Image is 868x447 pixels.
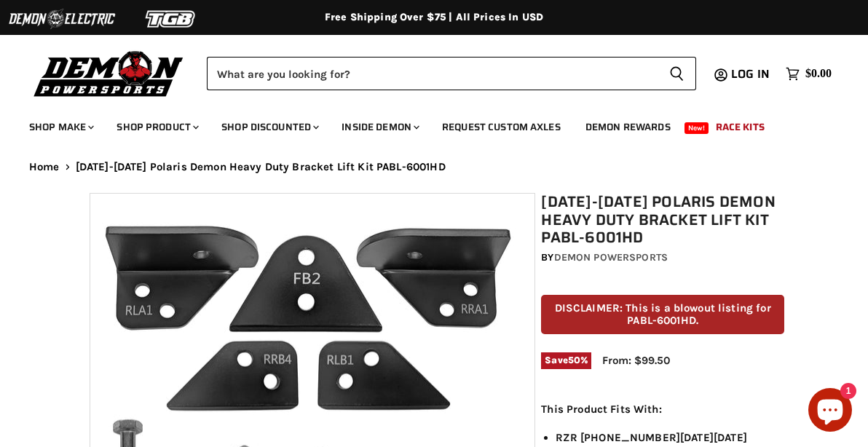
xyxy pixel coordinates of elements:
[210,112,328,142] a: Shop Discounted
[541,352,591,368] span: Save %
[207,57,696,90] form: Product
[29,47,189,99] img: Demon Powersports
[7,5,117,33] img: Demon Electric Logo 2
[554,251,668,264] a: Demon Powersports
[331,112,428,142] a: Inside Demon
[684,122,709,134] span: New!
[541,193,784,247] h1: [DATE]-[DATE] Polaris Demon Heavy Duty Bracket Lift Kit PABL-6001HD
[575,112,682,142] a: Demon Rewards
[705,112,776,142] a: Race Kits
[804,388,856,435] inbox-online-store-chat: Shopify online store chat
[106,112,208,142] a: Shop Product
[778,63,839,84] a: $0.00
[725,68,778,81] a: Log in
[431,112,572,142] a: Request Custom Axles
[541,400,784,418] p: This Product Fits With:
[76,161,446,173] span: [DATE]-[DATE] Polaris Demon Heavy Duty Bracket Lift Kit PABL-6001HD
[29,161,60,173] a: Home
[658,57,696,90] button: Search
[18,112,103,142] a: Shop Make
[207,57,658,90] input: Search
[602,354,670,367] span: From: $99.50
[18,106,828,142] ul: Main menu
[541,295,784,335] p: DISCLAIMER: This is a blowout listing for PABL-6001HD.
[117,5,226,33] img: TGB Logo 2
[805,67,832,81] span: $0.00
[556,429,784,446] li: RZR [PHONE_NUMBER][DATE][DATE]
[731,65,770,83] span: Log in
[541,250,784,266] div: by
[568,355,580,365] span: 50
